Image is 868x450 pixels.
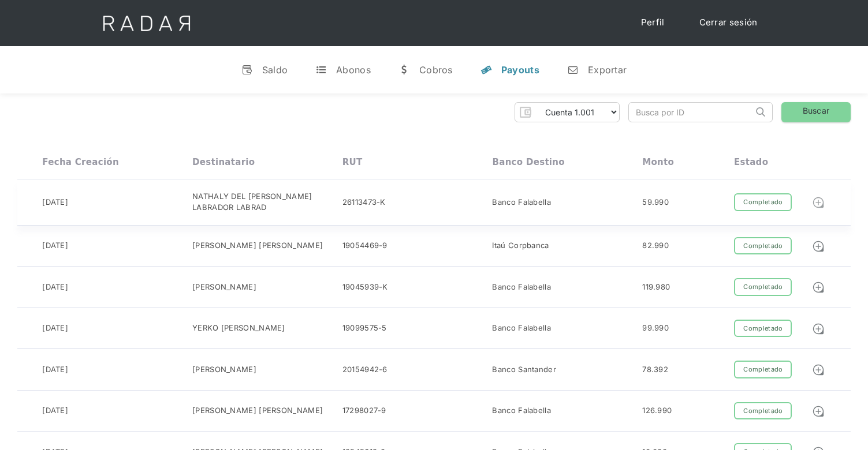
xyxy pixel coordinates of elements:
div: Completado [734,278,792,296]
div: Completado [734,361,792,378]
div: 126.990 [642,405,672,417]
div: 19054469-9 [342,240,388,252]
div: 19045939-K [342,282,388,293]
div: Fecha creación [42,157,119,167]
div: w [398,64,410,76]
div: 59.990 [642,197,669,208]
div: [PERSON_NAME] [192,282,256,293]
div: n [567,64,579,76]
a: Cerrar sesión [688,12,769,34]
div: Banco Falabella [492,405,551,417]
div: 78.392 [642,364,668,376]
div: Itaú Corpbanca [492,240,549,252]
div: t [315,64,327,76]
div: [DATE] [42,282,68,293]
div: Exportar [588,64,627,76]
div: 19099575-5 [342,322,387,334]
img: Detalle [812,405,825,418]
img: Detalle [812,322,825,335]
div: Destinatario [192,157,255,167]
div: RUT [342,157,363,167]
div: Estado [734,157,768,167]
img: Detalle [812,240,825,253]
div: Cobros [419,64,453,76]
div: 20154942-6 [342,364,388,376]
div: 26113473-K [342,197,386,208]
div: v [241,64,253,76]
div: Banco Santander [492,364,556,376]
div: [DATE] [42,240,68,252]
div: Banco Falabella [492,322,551,334]
div: Completado [734,193,792,211]
div: [PERSON_NAME] [192,364,256,376]
div: Banco Falabella [492,197,551,208]
div: [DATE] [42,405,68,417]
div: Completado [734,402,792,420]
input: Busca por ID [629,103,753,122]
img: Detalle [812,281,825,294]
div: Abonos [336,64,371,76]
div: YERKO [PERSON_NAME] [192,322,285,334]
div: Saldo [262,64,288,76]
div: [DATE] [42,197,68,208]
div: y [480,64,492,76]
div: Banco Falabella [492,282,551,293]
div: Banco destino [492,157,564,167]
div: [PERSON_NAME] [PERSON_NAME] [192,240,323,252]
form: Form [515,102,620,122]
div: 17298027-9 [342,405,386,417]
div: Monto [642,157,674,167]
div: 119.980 [642,282,670,293]
img: Detalle [812,363,825,376]
div: [DATE] [42,322,68,334]
a: Perfil [629,12,676,34]
div: NATHALY DEL [PERSON_NAME] LABRADOR LABRAD [192,191,342,213]
div: 99.990 [642,322,669,334]
a: Buscar [781,102,851,122]
div: Completado [734,320,792,337]
div: 82.990 [642,240,669,252]
img: Detalle [812,196,825,209]
div: Completado [734,237,792,255]
div: Payouts [501,64,539,76]
div: [PERSON_NAME] [PERSON_NAME] [192,405,323,417]
div: [DATE] [42,364,68,376]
